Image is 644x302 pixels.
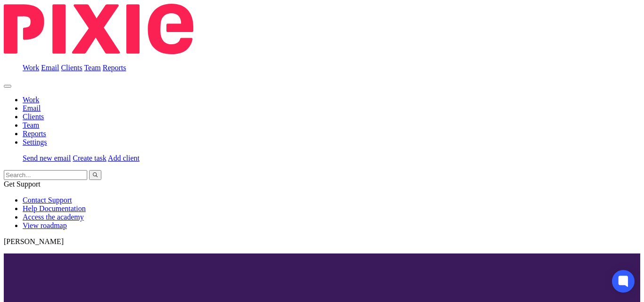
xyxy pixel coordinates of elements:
[23,154,71,162] a: Send new email
[41,64,59,72] a: Email
[23,113,44,121] a: Clients
[23,130,46,138] a: Reports
[23,213,84,221] a: Access the academy
[4,180,41,188] span: Get Support
[23,221,67,229] a: View roadmap
[23,104,41,112] a: Email
[23,138,47,146] a: Settings
[103,64,126,72] a: Reports
[23,196,72,204] a: Contact Support
[23,64,39,72] a: Work
[4,237,640,246] p: [PERSON_NAME]
[4,170,87,180] input: Search
[23,204,86,212] a: Help Documentation
[23,96,39,104] a: Work
[84,64,100,72] a: Team
[23,121,39,129] a: Team
[108,154,140,162] a: Add client
[61,64,82,72] a: Clients
[73,154,107,162] a: Create task
[4,4,193,54] img: Pixie
[89,170,101,180] button: Search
